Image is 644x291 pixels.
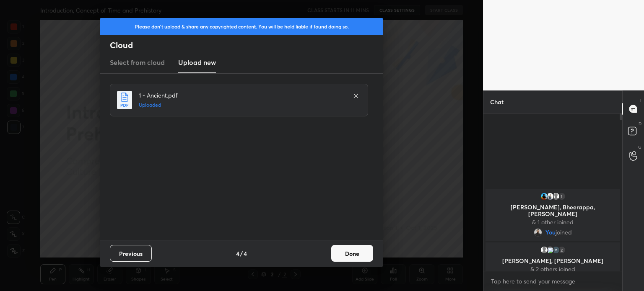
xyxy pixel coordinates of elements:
p: Chat [483,91,510,113]
img: 3 [546,246,554,254]
img: bcf260bc09234fa5962afb65035a5b96.31358096_3 [552,246,560,254]
img: default.png [540,246,548,254]
img: 1a33d3c6dfdc4de7849e9115fc227346.jpg [540,192,548,201]
p: & 1 other joined [491,219,615,226]
h2: Cloud [110,40,383,51]
div: 1 [558,192,566,201]
span: You [545,229,556,236]
h4: 4 [236,249,239,258]
div: grid [483,187,622,271]
button: Done [331,245,373,262]
p: T [639,97,641,103]
p: [PERSON_NAME], Bheerappa, [PERSON_NAME] [491,204,615,217]
div: 2 [558,246,566,254]
h4: / [240,249,243,258]
h3: Upload new [178,57,216,67]
h4: 1 - Ancient.pdf [139,91,344,100]
img: 6da928afd85d49e09bbb99e47bc6926d.jpg [546,192,554,201]
span: joined [556,229,572,236]
button: Previous [110,245,152,262]
h4: 4 [244,249,247,258]
img: 6c81363fd9c946ef9f20cacf834af72b.jpg [534,228,542,237]
img: default.png [552,192,560,201]
p: G [638,144,641,150]
p: [PERSON_NAME], [PERSON_NAME] [491,258,615,264]
h5: Uploaded [139,101,344,109]
p: & 2 others joined [491,266,615,273]
p: D [639,121,641,127]
div: Please don't upload & share any copyrighted content. You will be held liable if found doing so. [100,18,383,35]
